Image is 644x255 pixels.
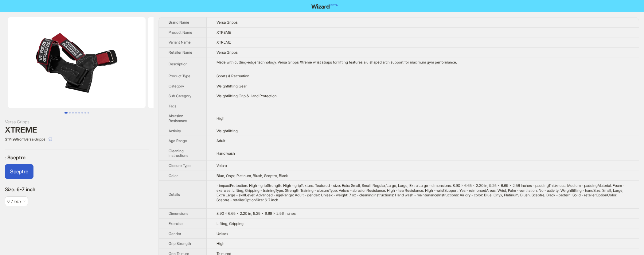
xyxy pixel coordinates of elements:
[5,125,149,134] div: XTREME
[5,154,7,160] span: :
[169,211,188,216] span: Dimensions
[169,50,192,55] span: Retailer Name
[81,112,83,114] button: Go to slide 6
[217,74,249,78] span: Sports & Recreation
[69,112,71,114] button: Go to slide 2
[169,94,191,98] span: Sub Category
[84,112,86,114] button: Go to slide 7
[5,164,33,179] label: available
[72,112,74,114] button: Go to slide 3
[217,30,231,35] span: XTREME
[217,221,244,226] span: Lifting, Gripping
[169,74,190,78] span: Product Type
[7,154,25,160] span: Sceptre
[17,186,35,192] span: 6-7 inch
[169,104,176,108] span: Tags
[169,163,191,168] span: Closure Type
[169,241,191,246] span: Grip Strength
[5,134,149,144] div: $114.99 from Versa Gripps
[169,40,191,44] span: Variant Name
[217,84,247,88] span: Weightlifting Gear
[5,118,149,125] div: Versa Gripps
[217,94,277,98] span: Weightlifting Grip & Hand Protection
[217,138,225,143] span: Adult
[169,138,187,143] span: Age Range
[217,173,288,178] span: Blue, Onyx, Platinum, Blush, Sceptre, Black
[217,183,629,202] div: - impactProtection: High - gripStrength: High - gripTexture: Textured - size: Extra Small, Small,...
[169,173,178,178] span: Color
[169,114,187,123] span: Abrasion Resistance
[217,50,238,55] span: Versa Gripps
[169,231,181,236] span: Gender
[78,112,80,114] button: Go to slide 5
[217,231,228,236] span: Unisex
[169,62,188,66] span: Description
[217,60,629,65] div: Made with cutting-edge technology, Versa Gripps Xtreme wrist straps for lifting features a u shap...
[49,137,52,141] span: select
[7,197,25,206] span: available
[169,192,180,197] span: Details
[217,151,235,156] span: Hand wash
[169,30,192,35] span: Product Name
[217,129,238,133] span: Weightlifting
[5,186,17,192] span: Size :
[10,168,28,175] span: Sceptre
[217,20,238,25] span: Versa Gripps
[217,163,227,168] span: Velcro
[7,199,21,203] span: 6-7 inch
[169,84,184,88] span: Category
[64,112,68,114] button: Go to slide 1
[169,20,189,25] span: Brand Name
[217,40,231,44] span: XTREME
[217,211,296,216] span: 8.90 x 6.65 x 2.20 in, 9.25 x 6.69 x 2.56 Inches
[88,112,89,114] button: Go to slide 8
[75,112,77,114] button: Go to slide 4
[169,129,181,133] span: Activity
[169,149,188,158] span: Cleaning Instructions
[217,241,224,246] span: High
[148,17,286,108] img: XTREME XTREME image 2
[8,17,146,108] img: XTREME XTREME image 1
[217,116,224,121] span: High
[169,221,183,226] span: Exercise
